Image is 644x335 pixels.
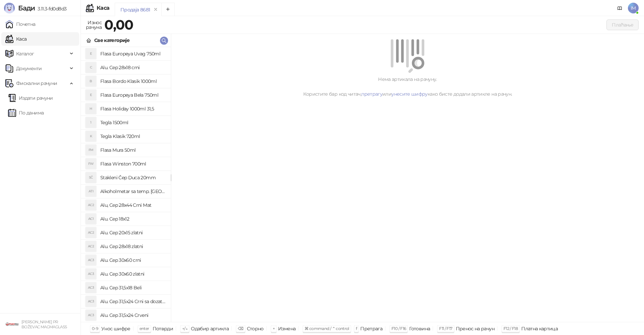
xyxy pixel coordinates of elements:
[120,6,150,13] div: Продаја 8681
[140,326,149,331] span: enter
[86,48,96,59] div: E
[161,3,175,16] button: Add tab
[614,3,625,13] a: Документација
[86,76,96,87] div: B
[182,326,187,331] span: ↑/↓
[100,76,165,87] h4: Flasa Bordo Klasik 1000ml
[100,186,165,197] h4: Alkoholmetar sa temp. [GEOGRAPHIC_DATA]
[606,19,639,30] button: Плаћање
[86,117,96,128] div: 1
[86,227,96,238] div: AC2
[16,47,34,60] span: Каталог
[100,117,165,128] h4: Tegla 1500ml
[391,326,406,331] span: F10 / F16
[100,131,165,142] h4: Tegla Klasik 720ml
[86,131,96,142] div: K
[86,62,96,73] div: C
[439,326,452,331] span: F11 / F17
[100,296,165,307] h4: Alu. Cep 31,5x24 Crni sa dozatorom
[278,324,296,333] div: Измена
[273,326,275,331] span: +
[86,172,96,183] div: SČ
[85,18,103,32] div: Износ рачуна
[5,318,19,331] img: 64x64-companyLogo-1893ffd3-f8d7-40ed-872e-741d608dc9d9.png
[191,324,229,333] div: Одабир артикла
[92,326,98,331] span: 0-9
[94,37,129,44] div: Све категорије
[100,255,165,266] h4: Alu. Cep 30x60 crni
[86,241,96,252] div: AC2
[391,91,428,97] a: унесите шифру
[100,158,165,169] h4: Flasa Winston 700ml
[100,200,165,210] h4: Alu, Cep 28x44 Crni Mat
[16,62,42,75] span: Документи
[86,158,96,169] div: FW
[628,3,639,13] span: IM
[409,324,430,333] div: Готовина
[100,241,165,252] h4: Alu. Cep 28x18 zlatni
[86,186,96,197] div: ATI
[361,91,382,97] a: претрагу
[100,48,165,59] h4: Flasa Europeya Uvag 750ml
[4,3,15,13] img: Logo
[8,91,53,105] a: Издати рачуни
[100,213,165,224] h4: Alu. Cep 18x12
[100,62,165,73] h4: Alu. Cep 28x18 crni
[100,90,165,100] h4: Flasa Europeya Bela 750ml
[100,282,165,293] h4: Alu. Cep 31,5x18 Beli
[100,103,165,114] h4: Flasa Holiday 1000ml 31,5
[521,324,558,333] div: Платна картица
[305,326,349,331] span: ⌘ command / ⌃ control
[86,90,96,100] div: E
[100,145,165,155] h4: Flasa Mura 50ml
[238,326,243,331] span: ⌫
[86,282,96,293] div: AC3
[81,47,171,322] div: grid
[86,255,96,266] div: AC3
[5,17,36,31] a: Почетна
[153,324,173,333] div: Потврди
[86,103,96,114] div: H
[100,172,165,183] h4: Stakleni Čep Duca 20mm
[16,77,57,90] span: Фискални рачуни
[100,310,165,321] h4: Alu. Cep 31,5x24 Crveni
[18,4,35,12] span: Бади
[86,200,96,210] div: AC2
[86,145,96,155] div: FM
[151,7,160,12] button: remove
[86,296,96,307] div: AC3
[101,324,130,333] div: Унос шифре
[356,326,357,331] span: f
[86,310,96,321] div: AC3
[5,32,26,46] a: Каса
[100,269,165,279] h4: Alu. Cep 30x60 zlatni
[503,326,518,331] span: F12 / F18
[21,320,67,329] small: [PERSON_NAME] PR BOŽEVAC MAGMAGLASS
[100,227,165,238] h4: Alu. Cep 20x15 zlatni
[8,106,44,119] a: По данима
[86,269,96,279] div: AC3
[97,5,109,11] div: Каса
[247,324,264,333] div: Сторно
[456,324,494,333] div: Пренос на рачун
[35,6,66,12] span: 3.11.3-fd0d8d3
[179,76,636,98] div: Нема артикала на рачуну. Користите бар код читач, или како бисте додали артикле на рачун.
[360,324,382,333] div: Претрага
[104,16,133,33] strong: 0,00
[86,213,96,224] div: AC1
